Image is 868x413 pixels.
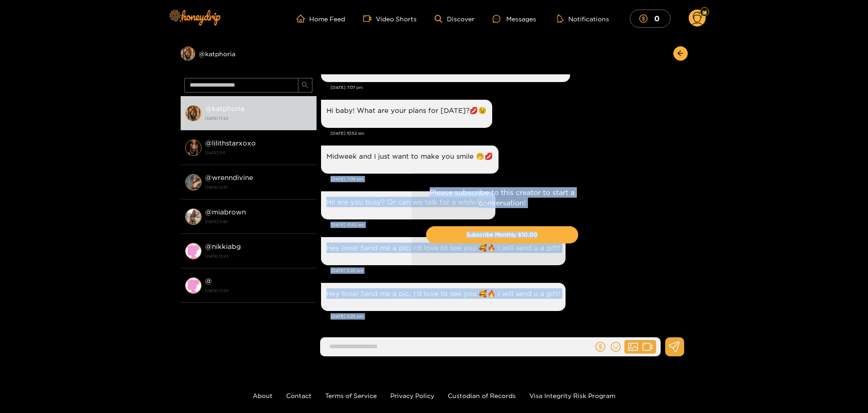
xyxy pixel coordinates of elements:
span: arrow-left [677,50,684,58]
strong: @ [205,277,212,285]
strong: [DATE] 11:11 [205,149,312,157]
img: conversation [185,105,201,121]
strong: [DATE] 13:29 [205,287,312,295]
button: arrow-left [673,46,688,61]
button: 0 [630,10,671,27]
img: conversation [185,209,201,225]
strong: @ lilithstarxoxo [205,139,256,147]
img: conversation [185,277,201,294]
a: Home Feed [297,15,345,23]
strong: @ katphoria [205,105,245,112]
strong: @ wrenndivine [205,174,253,181]
p: Please subscribe to this creator to start a conversation! [426,187,578,208]
a: Visa Integrity Risk Program [529,392,615,399]
span: dollar [639,15,652,23]
div: Messages [493,14,536,24]
strong: [DATE] 17:23 [205,114,312,122]
a: Video Shorts [363,15,417,23]
a: Discover [435,15,474,23]
a: About [253,392,273,399]
span: search [302,82,308,89]
button: search [298,78,312,92]
strong: [DATE] 15:29 [205,252,312,260]
strong: @ nikkiabg [205,243,241,250]
a: Terms of Service [325,392,377,399]
button: Notifications [554,14,612,23]
span: video-camera [363,15,376,23]
a: Privacy Policy [390,392,434,399]
span: home [297,15,309,23]
strong: @ miabrown [205,208,246,216]
div: @katphoria [181,46,317,61]
a: Contact [286,392,312,399]
mark: 0 [653,14,661,23]
img: conversation [185,174,201,190]
img: conversation [185,140,201,156]
img: Fan Level [702,10,707,15]
img: conversation [185,243,201,259]
strong: [DATE] 11:40 [205,218,312,226]
strong: [DATE] 12:18 [205,183,312,191]
a: Custodian of Records [448,392,516,399]
button: Subscribe Monthly $10.00 [426,226,578,243]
